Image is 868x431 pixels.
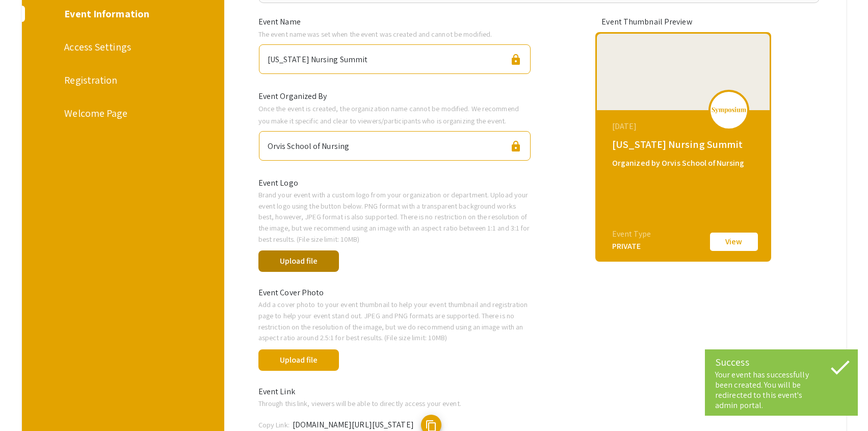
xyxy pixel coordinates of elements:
[268,136,349,153] div: Orvis School of Nursing
[293,419,414,430] span: [DOMAIN_NAME][URL][US_STATE]
[708,231,759,252] button: View
[251,386,539,398] div: Event Link
[64,72,179,88] div: Registration
[258,349,339,371] button: Upload file
[510,54,522,66] span: lock
[510,140,522,153] span: lock
[258,299,532,343] p: Add a cover photo to your event thumbnail to help your event thumbnail and registration page to h...
[715,370,848,411] div: Your event has successfully been created. You will be redirected to this event's admin portal.
[348,347,373,372] span: done
[258,29,492,39] span: The event name was set when the event was created and cannot be modified.
[258,250,339,272] button: Upload file
[601,16,765,28] div: Event Thumbnail Preview
[348,248,373,273] span: done
[612,137,757,152] div: [US_STATE] Nursing Summit
[258,189,532,244] p: Brand your event with a custom logo from your organization or department. Upload your event logo ...
[251,90,539,103] div: Event Organized By
[450,420,477,430] span: Copied!
[64,6,179,21] div: Event Information
[715,354,848,370] div: Success
[258,398,532,409] p: Through this link, viewers will be able to directly access your event.
[612,228,651,240] div: Event Type
[8,385,43,423] iframe: Chat
[612,120,757,133] div: [DATE]
[64,106,179,121] div: Welcome Page
[612,157,757,169] div: Organized by Orvis School of Nursing
[64,39,179,55] div: Access Settings
[612,240,651,252] div: PRIVATE
[251,287,539,299] div: Event Cover Photo
[258,420,290,429] span: Copy Link:
[711,107,747,114] img: logo_v2.png
[251,16,539,28] div: Event Name
[251,177,539,189] div: Event Logo
[258,104,519,125] span: Once the event is created, the organization name cannot be modified. We recommend you make it spe...
[268,49,368,66] div: [US_STATE] Nursing Summit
